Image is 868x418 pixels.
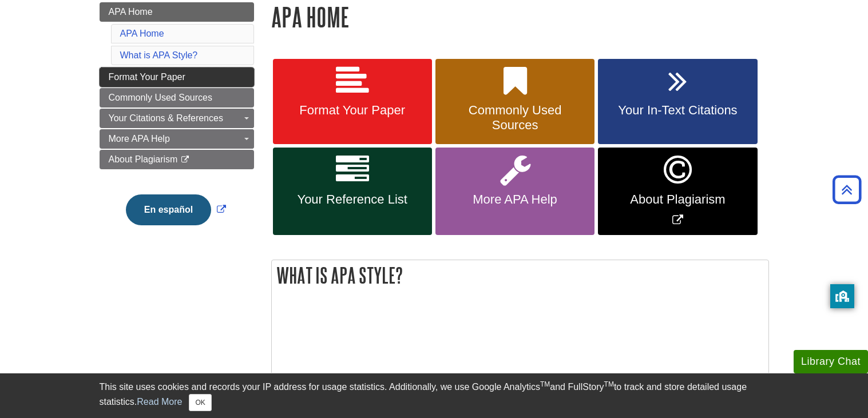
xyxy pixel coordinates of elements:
[126,194,211,225] button: En español
[100,109,254,128] a: Your Citations & References
[109,72,185,82] span: Format Your Paper
[271,2,769,31] h1: APA Home
[435,59,594,145] a: Commonly Used Sources
[607,103,748,118] span: Your In-Text Citations
[120,50,198,60] a: What is APA Style?
[109,113,223,123] span: Your Citations & References
[435,148,594,235] a: More APA Help
[598,148,757,235] a: Link opens in new window
[100,67,254,87] a: Format Your Paper
[100,2,254,245] div: Guide Page Menu
[109,134,170,144] span: More APA Help
[123,205,229,214] a: Link opens in new window
[109,93,212,102] span: Commonly Used Sources
[794,350,868,373] button: Library Chat
[282,103,423,118] span: Format Your Paper
[829,182,865,197] a: Back to Top
[109,154,178,164] span: About Plagiarism
[180,156,190,164] i: This link opens in a new window
[137,397,182,407] a: Read More
[100,88,254,108] a: Commonly Used Sources
[830,284,854,308] button: privacy banner
[100,129,254,149] a: More APA Help
[273,148,432,235] a: Your Reference List
[598,59,757,145] a: Your In-Text Citations
[444,103,586,133] span: Commonly Used Sources
[100,380,769,411] div: This site uses cookies and records your IP address for usage statistics. Additionally, we use Goo...
[120,29,164,38] a: APA Home
[540,380,550,388] sup: TM
[273,59,432,145] a: Format Your Paper
[604,380,614,388] sup: TM
[100,150,254,169] a: About Plagiarism
[100,2,254,22] a: APA Home
[607,192,748,207] span: About Plagiarism
[282,192,423,207] span: Your Reference List
[272,260,768,290] h2: What is APA Style?
[109,7,153,17] span: APA Home
[444,192,586,207] span: More APA Help
[189,394,211,411] button: Close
